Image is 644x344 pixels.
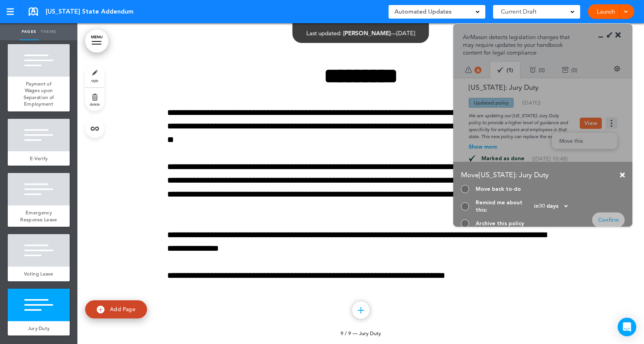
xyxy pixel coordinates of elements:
[594,4,618,19] a: Launch
[618,318,636,336] div: Open Intercom Messenger
[39,23,58,40] a: Theme
[534,204,568,209] div: in
[476,199,534,214] span: Remind me about this:
[476,185,521,193] div: Move back to-do
[85,29,108,53] a: MENU
[90,102,100,106] span: delete
[85,300,147,318] a: Add Page
[359,330,381,336] span: Jury Duty
[501,6,536,17] span: Current Draft
[24,80,54,108] span: Payment of Wages upon Separation of Employment
[461,168,592,181] div: Move
[479,170,549,179] span: [US_STATE]: Jury Duty
[24,270,53,277] span: Voting Leave
[539,204,558,209] span: 30 days
[20,209,57,223] span: Emergency Response Leave
[85,64,104,87] a: style
[343,29,391,37] span: [PERSON_NAME]
[30,155,48,162] span: E-Verify
[8,267,70,281] a: Voting Leave
[91,78,98,83] span: style
[28,325,50,332] span: Jury Duty
[46,7,134,16] span: [US_STATE] State Addendum
[394,6,452,17] span: Automated Updates
[8,151,70,166] a: E-Verify
[19,23,39,40] a: Pages
[307,30,415,36] div: —
[307,29,342,37] span: Last updated:
[476,220,524,227] div: Archive this policy
[8,77,70,111] a: Payment of Wages upon Separation of Employment
[8,321,70,336] a: Jury Duty
[397,29,415,37] span: [DATE]
[8,205,70,227] a: Emergency Response Leave
[97,306,104,313] img: add.svg
[85,88,104,111] a: delete
[110,306,135,313] span: Add Page
[353,330,358,336] span: —
[341,330,351,336] span: 9 / 9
